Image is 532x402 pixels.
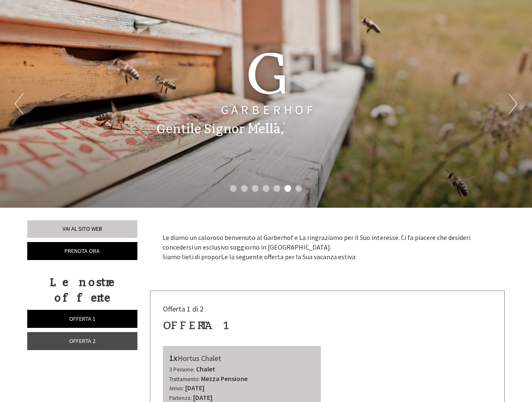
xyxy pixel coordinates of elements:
[169,352,315,364] div: Hortus Chalet
[185,384,204,392] b: [DATE]
[201,374,248,383] b: Mezza Pensione
[27,220,137,238] a: Vai al sito web
[69,337,96,345] span: Offerta 2
[169,376,200,383] small: Trattamento:
[193,393,212,402] b: [DATE]
[169,385,184,392] small: Arrivo:
[163,233,493,262] p: Le diamo un caloroso benvenuto al Garberhof e La ringraziamo per il Suo interesse. Ci fa piacere ...
[196,365,215,373] b: Chalet
[163,304,204,314] span: Offerta 1 di 2
[509,93,517,114] button: Next
[169,353,178,363] b: 1x
[169,394,192,402] small: Partenza:
[69,315,96,322] span: Offerta 1
[27,242,137,260] a: Prenota ora
[163,318,230,333] div: Offerta 1
[27,275,137,306] div: Le nostre offerte
[15,93,23,114] button: Previous
[156,122,284,136] h1: Gentile Signor Mella,
[169,366,195,373] small: 3 Persone:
